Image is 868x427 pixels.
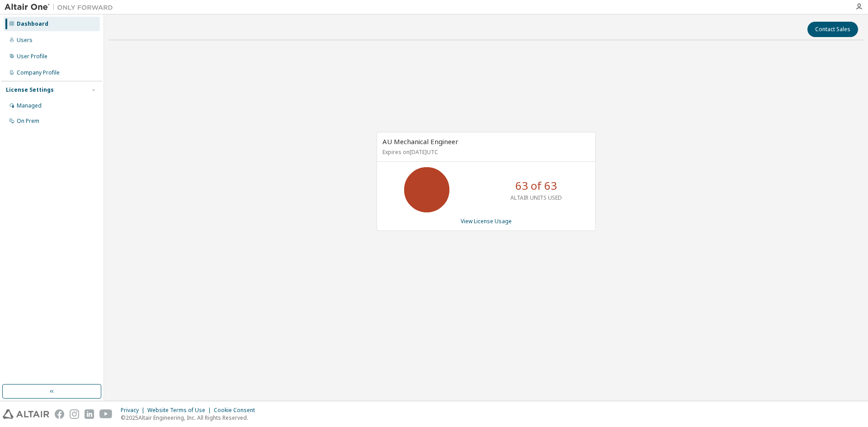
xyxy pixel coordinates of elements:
button: Contact Sales [807,22,858,37]
div: On Prem [17,117,39,125]
span: AU Mechanical Engineer [382,137,458,146]
img: facebook.svg [55,409,64,419]
div: Dashboard [17,20,48,28]
img: youtube.svg [99,409,113,419]
a: View License Usage [461,217,512,225]
div: Company Profile [17,69,60,76]
div: Website Terms of Use [147,407,214,414]
p: © 2025 Altair Engineering, Inc. All Rights Reserved. [121,414,260,422]
div: Privacy [121,407,147,414]
div: License Settings [6,86,54,94]
p: 63 of 63 [515,178,557,193]
p: ALTAIR UNITS USED [510,194,562,202]
img: instagram.svg [70,409,79,419]
div: Users [17,37,33,44]
img: altair_logo.svg [3,409,49,419]
div: Managed [17,102,42,109]
img: linkedin.svg [85,409,94,419]
p: Expires on [DATE] UTC [382,148,588,156]
div: User Profile [17,53,47,60]
div: Cookie Consent [214,407,260,414]
img: Altair One [5,3,118,12]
